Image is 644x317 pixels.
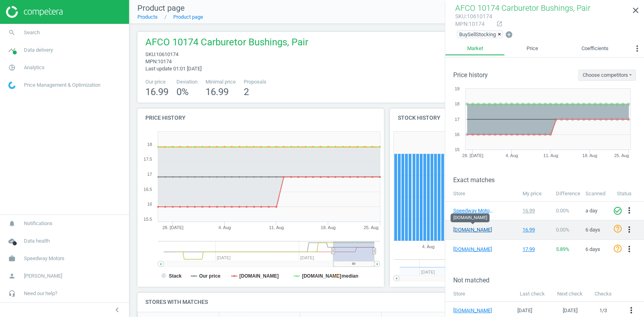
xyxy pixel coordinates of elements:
button: more_vert [624,206,634,216]
th: Store [445,187,519,202]
i: more_vert [632,44,642,53]
span: Price Management & Optimization [24,82,100,89]
tspan: Our price [199,273,221,279]
a: Coefficients [560,42,630,55]
span: 0 % [176,86,189,97]
span: 2 [244,86,249,97]
span: 0.00 % [556,208,570,214]
span: 16.99 [206,86,229,97]
div: [DOMAIN_NAME] [450,213,489,222]
i: search [4,25,20,40]
span: 10174 [158,58,172,64]
button: add_circle [505,30,513,39]
i: work [4,251,20,266]
span: [DATE] [517,307,532,313]
tspan: Stack [169,273,182,279]
span: 10610174 [156,51,178,57]
a: Price [505,42,560,55]
span: Search [24,29,40,36]
text: 16.5 [144,187,152,192]
tspan: 18. Aug [583,153,597,158]
text: 15 [455,147,460,152]
button: more_vert [624,244,634,255]
h4: Stock history [390,109,510,127]
tspan: 4. Aug [422,244,435,249]
tspan: 18. Aug [321,225,335,230]
span: Data delivery [24,47,53,54]
div: 17.99 [523,246,548,253]
tspan: 4. Aug [506,153,518,158]
th: Checks [589,286,617,301]
i: headset_mic [4,286,20,301]
tspan: [DOMAIN_NAME] [239,273,279,279]
span: mpn [455,21,468,27]
img: wGWNvw8QSZomAAAAABJRU5ErkJggg== [8,82,16,89]
i: close [631,6,640,15]
a: [DOMAIN_NAME] [453,246,493,253]
span: Product page [137,3,185,13]
span: [PERSON_NAME] [24,272,62,280]
span: Last update 01:01 [DATE] [145,66,202,72]
i: timeline [4,43,20,58]
a: [DOMAIN_NAME] [453,226,493,233]
tspan: [DOMAIN_NAME] [302,273,341,279]
span: Minimal price [206,78,236,86]
span: Analytics [24,64,45,71]
th: Status [613,187,644,202]
tspan: median [342,273,358,279]
h4: Price history [137,109,384,127]
text: 16 [147,202,152,206]
span: Data health [24,237,50,245]
th: Store [445,286,513,301]
button: Choose competitors [578,70,636,81]
span: Speedway Motors [24,255,65,262]
span: Our price [145,78,168,86]
i: person [4,268,20,284]
span: mpn : [145,58,158,64]
i: more_vert [624,225,634,234]
i: more_vert [626,305,636,315]
a: Product page [173,14,203,20]
span: sku : [145,51,156,57]
span: 5.89 % [556,246,570,252]
span: 0.00 % [556,227,570,233]
span: 6 days [585,227,600,233]
button: more_vert [630,42,644,58]
span: 16.99 [145,86,168,97]
button: more_vert [624,225,634,235]
tspan: 11. Aug [269,225,284,230]
i: notifications [4,216,20,231]
th: Scanned [581,187,613,202]
tspan: 25. Aug [364,225,378,230]
a: Speedway Motors [453,207,493,214]
text: 17 [147,172,152,177]
text: 16 [455,132,460,137]
i: help_outline [613,224,622,233]
button: × [498,31,503,38]
tspan: 28. [DATE] [462,153,483,158]
i: open_in_new [496,21,503,27]
a: Products [137,14,158,20]
tspan: 11. Aug [544,153,558,158]
tspan: 25. Aug [615,153,629,158]
div: : 10174 [455,20,492,28]
th: My price [519,187,552,202]
span: Notifications [24,220,53,227]
span: BuySellStocking [459,31,496,38]
span: Proposals [244,78,266,86]
img: ajHJNr6hYgQAAAAASUVORK5CYII= [6,6,63,18]
h3: Price history [453,71,488,79]
text: 18 [455,101,460,106]
span: 6 days [585,246,600,252]
div: 16.99 [523,226,548,233]
span: Need our help? [24,290,57,297]
i: add_circle [505,31,513,39]
div: : 10610174 [455,13,492,20]
span: × [498,31,501,37]
h3: Not matched [453,276,644,284]
a: [DOMAIN_NAME] [453,307,501,314]
h4: Stores with matches [137,293,636,311]
i: more_vert [624,206,634,215]
a: open_in_new [492,21,503,28]
text: 15.5 [144,217,152,222]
